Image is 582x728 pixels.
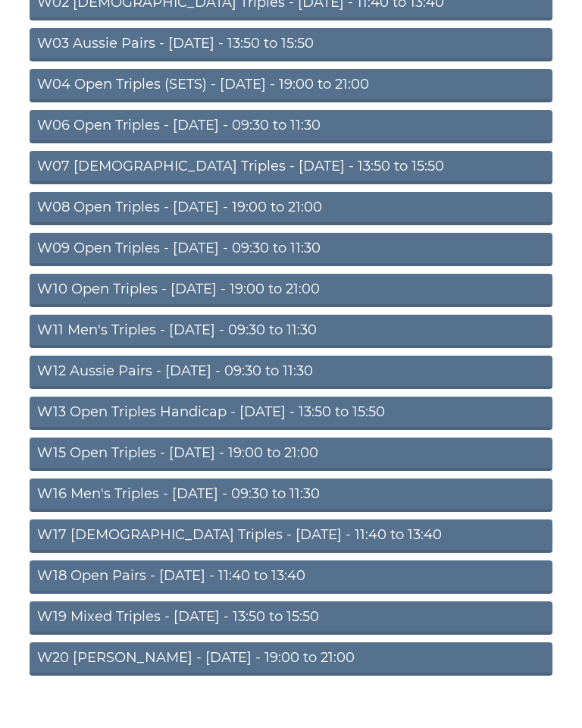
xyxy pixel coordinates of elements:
[30,28,552,61] a: W03 Aussie Pairs - [DATE] - 13:50 to 15:50
[30,642,552,676] a: W20 [PERSON_NAME] - [DATE] - 19:00 to 21:00
[30,397,552,430] a: W13 Open Triples Handicap - [DATE] - 13:50 to 15:50
[30,274,552,307] a: W10 Open Triples - [DATE] - 19:00 to 21:00
[30,192,552,225] a: W08 Open Triples - [DATE] - 19:00 to 21:00
[30,151,552,184] a: W07 [DEMOGRAPHIC_DATA] Triples - [DATE] - 13:50 to 15:50
[30,601,552,635] a: W19 Mixed Triples - [DATE] - 13:50 to 15:50
[30,356,552,389] a: W12 Aussie Pairs - [DATE] - 09:30 to 11:30
[30,560,552,594] a: W18 Open Pairs - [DATE] - 11:40 to 13:40
[30,479,552,512] a: W16 Men's Triples - [DATE] - 09:30 to 11:30
[30,233,552,266] a: W09 Open Triples - [DATE] - 09:30 to 11:30
[30,519,552,553] a: W17 [DEMOGRAPHIC_DATA] Triples - [DATE] - 11:40 to 13:40
[30,315,552,348] a: W11 Men's Triples - [DATE] - 09:30 to 11:30
[30,69,552,102] a: W04 Open Triples (SETS) - [DATE] - 19:00 to 21:00
[30,110,552,143] a: W06 Open Triples - [DATE] - 09:30 to 11:30
[30,438,552,471] a: W15 Open Triples - [DATE] - 19:00 to 21:00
